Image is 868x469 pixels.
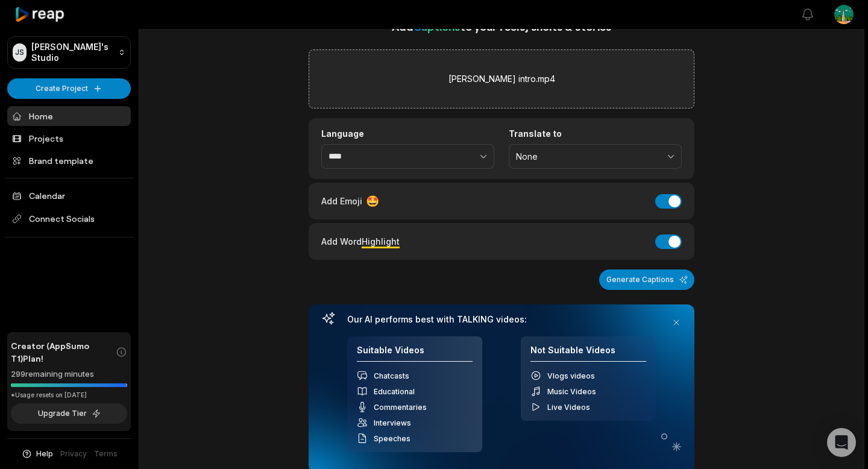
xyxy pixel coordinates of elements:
div: Add Word [321,233,400,250]
div: JS [13,43,27,61]
span: Speeches [374,434,410,443]
span: None [516,151,658,162]
label: Language [321,128,494,139]
h3: Our AI performs best with TALKING videos: [347,314,656,325]
button: Create Project [7,78,131,99]
span: Help [36,449,53,459]
span: Vlogs videos [547,371,595,380]
p: [PERSON_NAME]'s Studio [31,42,113,63]
span: Creator (AppSumo T1) Plan! [11,339,116,365]
span: Interviews [374,418,411,427]
span: Highlight [362,236,400,247]
span: Educational [374,387,415,396]
button: Help [21,449,53,459]
a: Calendar [7,186,131,206]
button: None [509,144,682,169]
span: Music Videos [547,387,596,396]
a: Terms [94,449,118,459]
a: Projects [7,128,131,148]
span: Commentaries [374,403,427,412]
button: Generate Captions [599,269,694,290]
div: 299 remaining minutes [11,368,127,380]
a: Brand template [7,151,131,171]
label: Translate to [509,128,682,139]
h4: Not Suitable Videos [530,345,646,362]
h4: Suitable Videos [357,345,473,362]
button: Upgrade Tier [11,403,127,424]
label: [PERSON_NAME] intro.mp4 [448,72,555,86]
span: Connect Socials [7,208,131,230]
span: Chatcasts [374,371,409,380]
span: Add Emoji [321,195,362,207]
span: 🤩 [366,193,379,209]
div: Open Intercom Messenger [827,428,856,457]
a: Privacy [60,449,87,459]
span: Live Videos [547,403,590,412]
div: *Usage resets on [DATE] [11,391,127,400]
a: Home [7,106,131,126]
